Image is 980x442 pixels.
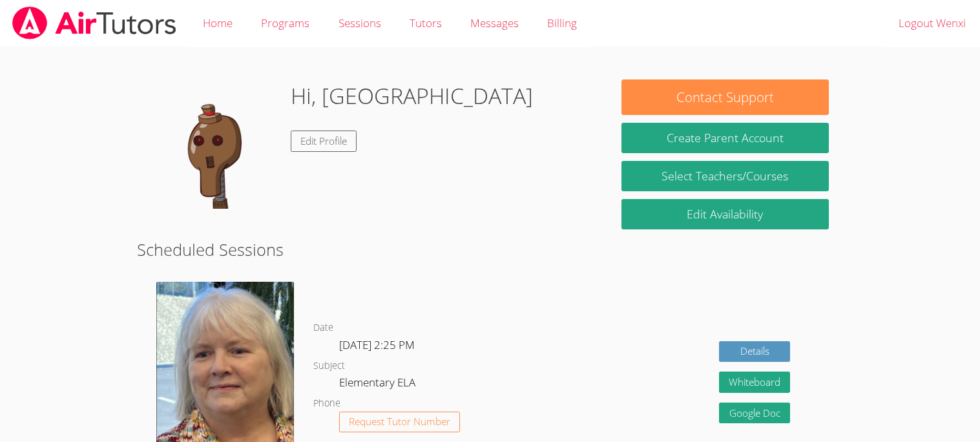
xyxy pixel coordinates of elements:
[719,372,790,393] button: Whiteboard
[339,412,460,433] button: Request Tutor Number
[291,131,357,152] a: Edit Profile
[339,374,418,395] dd: Elementary ELA
[313,320,333,336] dt: Date
[349,417,450,426] span: Request Tutor Number
[621,199,828,229] a: Edit Availability
[621,161,828,191] a: Select Teachers/Courses
[621,79,828,115] button: Contact Support
[313,395,340,412] dt: Phone
[621,123,828,153] button: Create Parent Account
[339,337,415,352] span: [DATE] 2:25 PM
[11,6,178,39] img: airtutors_banner-c4298cdbf04f3fff15de1276eac7730deb9818008684d7c2e4769d2f7ddbe033.png
[137,237,842,262] h2: Scheduled Sessions
[470,16,519,30] span: Messages
[291,79,533,112] h1: Hi, [GEOGRAPHIC_DATA]
[313,358,345,374] dt: Subject
[719,403,790,424] a: Google Doc
[151,79,280,209] img: default.png
[719,341,790,363] a: Details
